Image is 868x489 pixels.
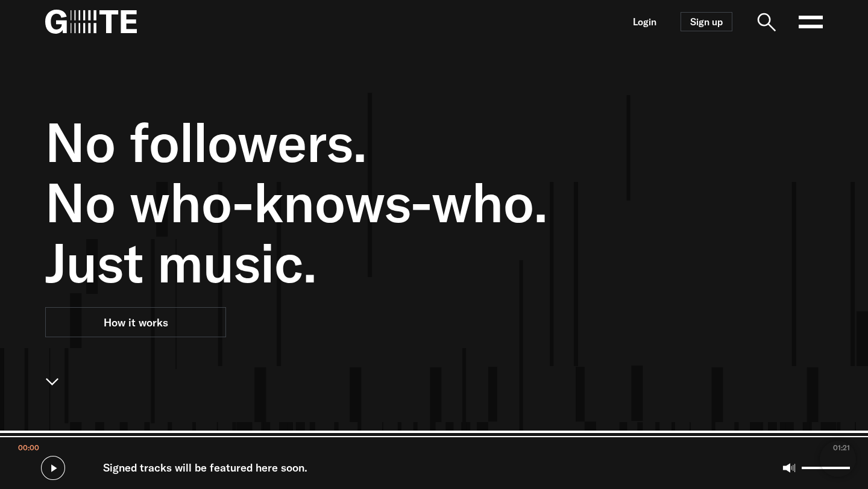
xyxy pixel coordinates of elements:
a: How it works [45,307,226,337]
a: Login [633,17,656,27]
span: No followers. [45,112,690,172]
span: Just music. [45,232,690,293]
span: 00:00 [18,443,39,453]
span: No who-knows-who. [45,172,690,232]
iframe: Brevo live chat [820,441,856,477]
span: Signed tracks will be featured here soon. [103,459,307,476]
a: Sign up [681,12,732,31]
input: Volume [802,467,850,469]
img: G=TE [45,10,137,34]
